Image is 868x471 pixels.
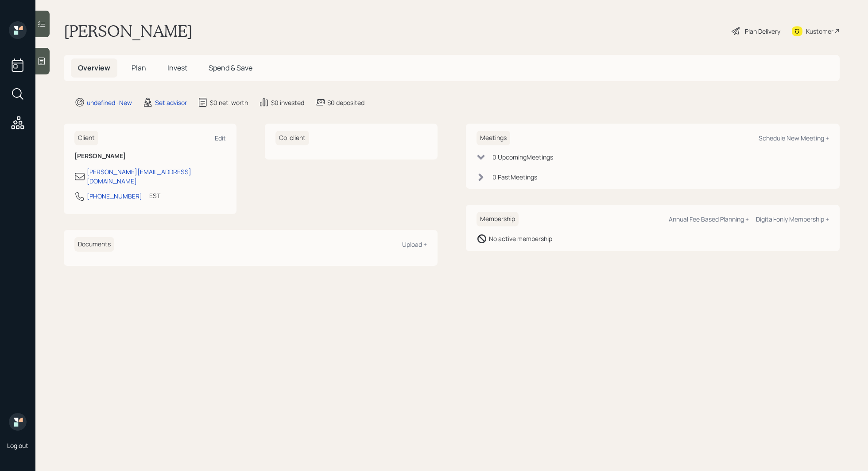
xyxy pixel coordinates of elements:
div: 0 Past Meeting s [492,172,537,182]
span: Overview [78,63,110,73]
div: undefined · New [87,98,132,107]
div: $0 deposited [327,98,364,107]
span: Plan [132,63,146,73]
img: retirable_logo.png [9,413,27,431]
div: $0 invested [271,98,304,107]
div: [PHONE_NUMBER] [87,191,142,201]
div: 0 Upcoming Meeting s [492,152,553,162]
h6: Membership [477,212,519,226]
h6: Co-client [275,131,309,145]
h6: Meetings [477,131,510,145]
div: Log out [7,441,28,450]
span: Invest [167,63,187,73]
div: No active membership [489,234,552,243]
div: Edit [215,134,226,142]
div: Plan Delivery [745,27,780,36]
span: Spend & Save [209,63,252,73]
div: EST [149,191,160,200]
div: [PERSON_NAME][EMAIL_ADDRESS][DOMAIN_NAME] [87,167,226,186]
h6: Documents [74,237,114,252]
div: Set advisor [155,98,187,107]
div: Upload + [402,240,427,249]
div: Kustomer [806,27,833,36]
div: Schedule New Meeting + [759,134,829,142]
h6: Client [74,131,98,145]
div: $0 net-worth [210,98,248,107]
h6: [PERSON_NAME] [74,152,226,160]
h1: [PERSON_NAME] [64,21,193,41]
div: Annual Fee Based Planning + [669,215,749,223]
div: Digital-only Membership + [756,215,829,223]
